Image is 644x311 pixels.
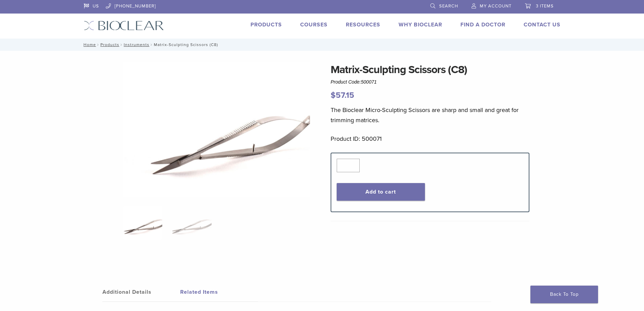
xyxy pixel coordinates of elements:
img: Clark Matrix Sculpting Scissors-2.1 [123,62,310,197]
a: Find A Doctor [460,21,505,28]
nav: Matrix-Sculpting Scissors (C8) [79,39,566,51]
a: Contact Us [524,21,560,28]
p: The Bioclear Micro-Sculpting Scissors are sharp and small and great for trimming matrices. [331,105,529,125]
a: Why Bioclear [399,21,442,28]
a: Related Items [180,283,258,302]
img: Clark-Matrix-Sculpting-Scissors-2-e1548843179353-324x324.jpg [123,206,162,240]
a: Courses [300,21,328,28]
a: Resources [346,21,380,28]
span: / [149,43,154,46]
span: Search [439,3,458,9]
a: Products [100,42,119,47]
a: Additional Details [102,283,180,302]
img: Bioclear [84,21,164,30]
span: $ [331,90,336,100]
a: Back To Top [530,286,598,303]
a: Home [81,42,96,47]
img: Matrix-Sculpting Scissors (C8) - Image 2 [172,206,211,240]
h1: Matrix-Sculpting Scissors (C8) [331,62,529,78]
span: / [119,43,124,46]
a: Products [251,21,282,28]
span: My Account [480,3,511,9]
button: Add to cart [337,183,425,201]
bdi: 57.15 [331,90,354,100]
span: Product Code: [331,79,377,85]
p: Product ID: 500071 [331,134,529,144]
span: / [96,43,100,46]
span: 500071 [361,79,377,85]
span: 3 items [536,3,554,9]
a: Instruments [124,42,149,47]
